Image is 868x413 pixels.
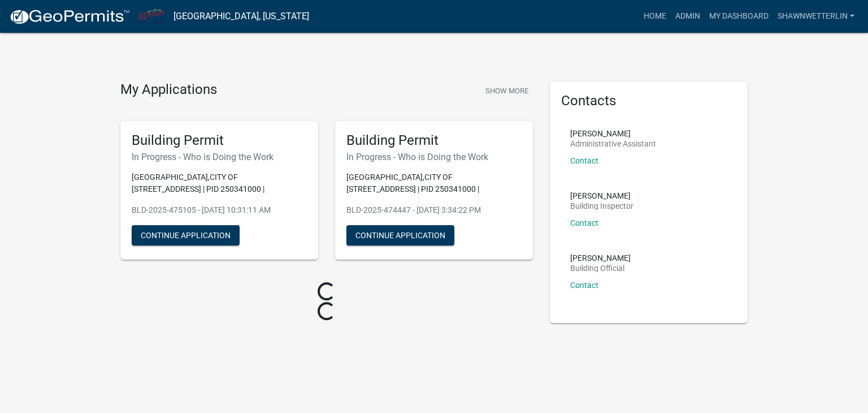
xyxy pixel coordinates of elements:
h6: In Progress - Who is Doing the Work [132,152,307,162]
p: BLD-2025-475105 - [DATE] 10:31:11 AM [132,204,307,216]
p: Building Official [570,264,631,272]
p: [PERSON_NAME] [570,130,656,137]
a: Home [639,6,671,27]
p: [GEOGRAPHIC_DATA],CITY OF [STREET_ADDRESS] | PID 250341000 | [346,171,522,195]
p: Administrative Assistant [570,140,656,148]
a: ShawnWetterlin [773,6,859,27]
h5: Contacts [561,93,736,109]
a: Admin [671,6,705,27]
img: City of La Crescent, Minnesota [139,8,164,24]
a: [GEOGRAPHIC_DATA], [US_STATE] [173,7,309,26]
h6: In Progress - Who is Doing the Work [346,152,522,162]
a: Contact [570,281,598,290]
a: Contact [570,218,598,227]
p: [GEOGRAPHIC_DATA],CITY OF [STREET_ADDRESS] | PID 250341000 | [132,171,307,195]
a: Contact [570,156,598,165]
p: [PERSON_NAME] [570,254,631,262]
h4: My Applications [120,81,217,98]
p: BLD-2025-474447 - [DATE] 3:34:22 PM [346,204,522,216]
a: My Dashboard [705,6,773,27]
p: Building Inspector [570,202,633,210]
button: Show More [481,81,533,100]
h5: Building Permit [132,132,307,149]
p: [PERSON_NAME] [570,192,633,200]
button: Continue Application [132,225,240,246]
button: Continue Application [346,225,454,246]
h5: Building Permit [346,132,522,149]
